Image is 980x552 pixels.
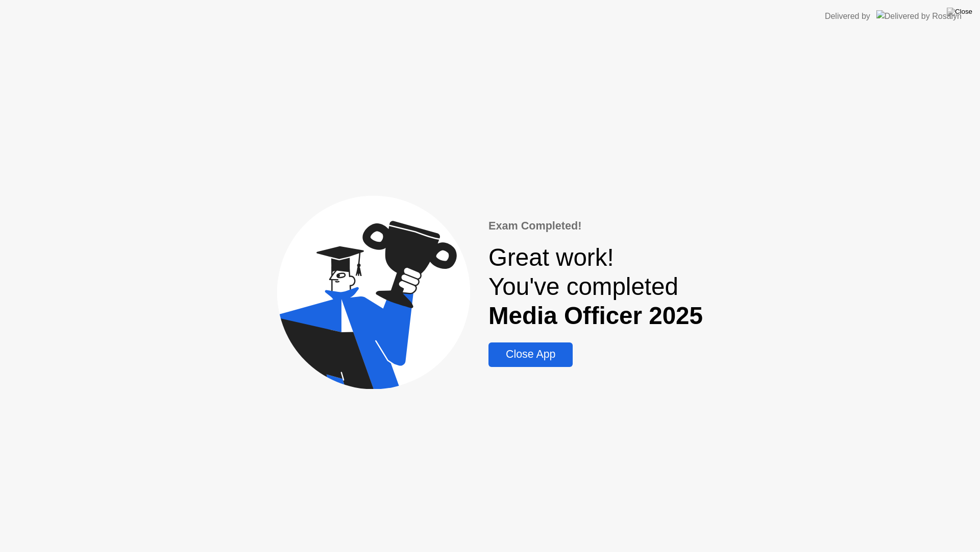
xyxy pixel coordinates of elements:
img: Delivered by Rosalyn [876,10,962,22]
b: Media Officer 2025 [488,302,703,329]
img: Close [947,8,972,16]
div: Close App [492,348,570,361]
button: Close App [488,342,573,367]
div: Delivered by [825,10,870,22]
div: Exam Completed! [488,218,703,234]
div: Great work! You've completed [488,243,703,330]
